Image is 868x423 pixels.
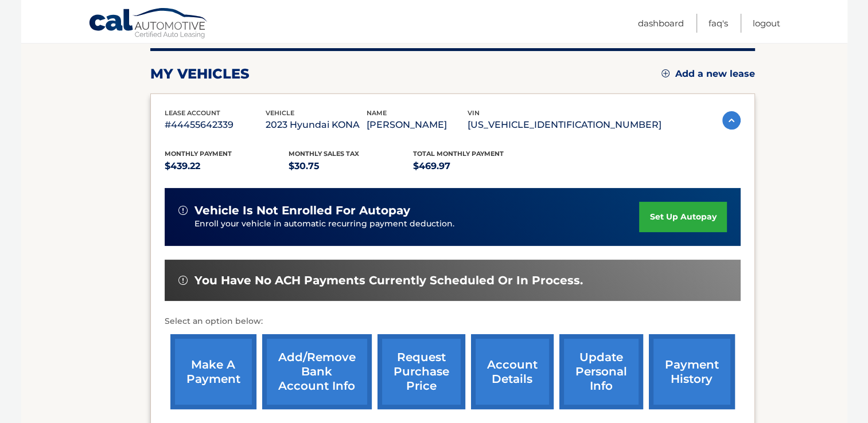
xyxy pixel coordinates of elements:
[468,117,661,133] p: [US_VEHICLE_IDENTIFICATION_NUMBER]
[165,315,741,328] p: Select an option below:
[367,109,387,117] span: name
[471,334,554,409] a: account details
[165,150,232,158] span: Monthly Payment
[413,158,538,174] p: $469.97
[367,117,468,133] p: [PERSON_NAME]
[722,111,741,130] img: accordion-active.svg
[178,276,188,285] img: alert-white.svg
[413,150,504,158] span: Total Monthly Payment
[649,334,735,409] a: payment history
[178,206,188,215] img: alert-white.svg
[194,203,410,218] span: vehicle is not enrolled for autopay
[753,14,780,33] a: Logout
[639,202,726,232] a: set up autopay
[88,7,209,41] a: Cal Automotive
[661,69,670,77] img: add.svg
[165,158,289,174] p: $439.22
[194,218,640,230] p: Enroll your vehicle in automatic recurring payment deduction.
[165,109,220,117] span: lease account
[170,334,256,409] a: make a payment
[289,150,359,158] span: Monthly sales Tax
[266,109,294,117] span: vehicle
[266,117,367,133] p: 2023 Hyundai KONA
[150,65,250,83] h2: my vehicles
[709,14,728,33] a: FAQ's
[661,68,755,80] a: Add a new lease
[377,334,465,409] a: request purchase price
[638,14,684,33] a: Dashboard
[262,334,372,409] a: Add/Remove bank account info
[165,117,266,133] p: #44455642339
[194,273,583,288] span: You have no ACH payments currently scheduled or in process.
[289,158,413,174] p: $30.75
[468,109,480,117] span: vin
[559,334,643,409] a: update personal info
